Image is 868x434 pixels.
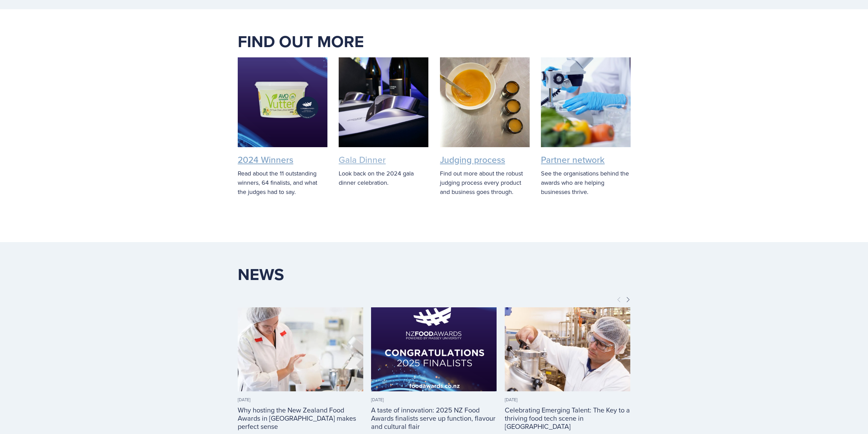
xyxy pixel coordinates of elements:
[505,307,630,391] a: Celebrating Emerging Talent: The Key to a thriving food tech scene in New Zealand
[371,286,497,412] img: A taste of innovation: 2025 NZ Food Awards finalists serve up function, flavour and cultural flair
[238,31,631,52] h1: FIND OUT MORE
[616,296,622,302] span: Previous
[371,396,384,403] time: [DATE]
[238,405,356,431] a: Why hosting the New Zealand Food Awards in [GEOGRAPHIC_DATA] makes perfect sense
[371,405,496,431] a: A taste of innovation: 2025 NZ Food Awards finalists serve up function, flavour and cultural flair
[339,153,386,166] a: Gala Dinner
[440,153,505,166] a: Judging process
[238,264,631,284] h1: News
[505,405,630,431] a: Celebrating Emerging Talent: The Key to a thriving food tech scene in [GEOGRAPHIC_DATA]
[541,153,605,166] a: Partner network
[339,169,428,187] p: Look back on the 2024 gala dinner celebration.
[238,169,327,196] p: Read about the 11 outstanding winners, 64 finalists, and what the judges had to say.
[440,169,530,196] p: Find out more about the robust judging process every product and business goes through.
[371,307,497,391] a: A taste of innovation: 2025 NZ Food Awards finalists serve up function, flavour and cultural flair
[238,396,250,403] time: [DATE]
[238,307,363,391] a: Why hosting the New Zealand Food Awards in Palmy makes perfect sense
[505,396,517,403] time: [DATE]
[541,169,631,196] p: See the organisations behind the awards who are helping businesses thrive.
[505,286,630,412] img: Celebrating Emerging Talent: The Key to a thriving food tech scene in New Zealand
[238,153,293,166] a: 2024 Winners
[625,296,631,302] span: Next
[238,286,363,412] img: Why hosting the New Zealand Food Awards in Palmy makes perfect sense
